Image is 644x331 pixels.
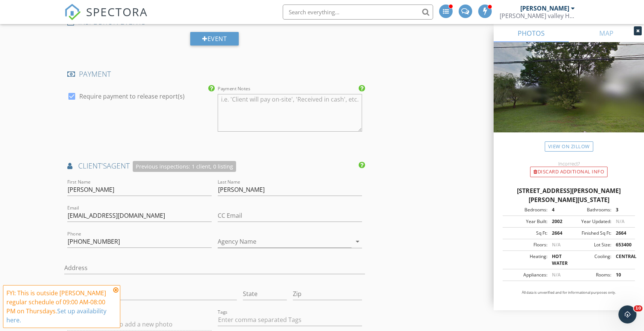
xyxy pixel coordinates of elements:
div: [STREET_ADDRESS][PERSON_NAME][PERSON_NAME][US_STATE] [503,186,635,204]
span: N/A [616,218,624,225]
div: Floors: [505,241,547,248]
div: Hudson valley Home Inspections LLC. [500,12,575,20]
div: Appliances: [505,272,547,278]
img: streetview [494,42,644,150]
div: 653400 [611,241,633,248]
div: 2664 [547,230,569,237]
div: FYI: This is outside [PERSON_NAME] regular schedule of 09:00 AM-08:00 PM on Thursdays. [6,288,111,325]
div: Lot Size: [569,241,611,248]
div: 10 [611,272,633,278]
div: Heating: [505,253,547,267]
div: 4 [547,206,569,213]
span: N/A [552,272,561,278]
div: [PERSON_NAME] [520,5,569,12]
div: 2002 [547,218,569,225]
div: Sq Ft: [505,230,547,237]
span: client's [78,161,107,171]
div: HOT WATER [547,253,569,267]
div: Rooms: [569,272,611,278]
div: 3 [611,206,633,213]
div: Year Built: [505,218,547,225]
div: Cooling: [569,253,611,267]
a: View on Zillow [545,141,593,152]
iframe: Intercom live chat [618,305,636,323]
label: Require payment to release report(s) [79,93,185,100]
div: Year Updated: [569,218,611,225]
div: Previous inspections: 1 client, 0 listing [133,161,236,172]
a: MAP [569,24,644,42]
span: N/A [552,241,561,248]
div: Event [190,32,239,46]
div: Incorrect? [494,161,644,167]
input: Search everything... [283,5,433,20]
a: PHOTOS [494,24,569,42]
h4: AGENT [67,161,362,172]
div: Discard Additional info [530,167,608,177]
div: Finished Sq Ft: [569,230,611,237]
span: SPECTORA [86,4,148,20]
i: arrow_drop_down [353,237,362,246]
div: 2664 [611,230,633,237]
h4: PAYMENT [67,69,362,79]
p: All data is unverified and for informational purposes only. [503,290,635,295]
div: CENTRAL [611,253,633,267]
a: SPECTORA [64,10,148,26]
span: 10 [634,305,642,311]
input: Click here to add a new photo [67,318,212,331]
img: The Best Home Inspection Software - Spectora [64,4,81,20]
div: Bathrooms: [569,206,611,213]
div: Bedrooms: [505,206,547,213]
